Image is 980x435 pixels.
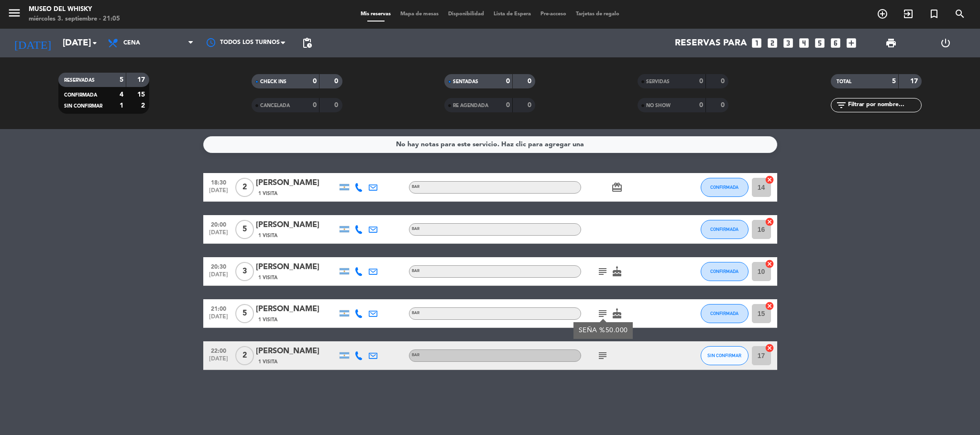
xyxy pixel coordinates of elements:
[885,37,897,49] span: print
[396,139,584,150] div: No hay notas para este servicio. Haz clic para agregar una
[903,8,914,20] i: exit_to_app
[120,102,123,109] strong: 1
[207,187,231,198] span: [DATE]
[699,102,703,109] strong: 0
[207,229,231,240] span: [DATE]
[207,345,231,356] span: 22:00
[258,274,277,282] span: 1 Visita
[892,78,896,85] strong: 5
[260,103,290,108] span: CANCELADA
[798,37,810,49] i: looks_4
[7,33,58,54] i: [DATE]
[701,262,749,281] button: CONFIRMADA
[701,346,749,365] button: SIN CONFIRMAR
[721,102,727,109] strong: 0
[64,93,97,98] span: CONFIRMADA
[611,266,623,277] i: cake
[258,316,277,324] span: 1 Visita
[597,266,608,277] i: subject
[699,78,703,85] strong: 0
[765,301,774,311] i: cancel
[814,37,826,49] i: looks_5
[597,308,608,319] i: subject
[829,37,842,49] i: looks_6
[356,11,396,17] span: Mis reservas
[301,37,313,49] span: pending_actions
[89,37,100,49] i: arrow_drop_down
[313,78,317,85] strong: 0
[412,311,419,315] span: BAR
[123,40,140,46] span: Cena
[489,11,536,17] span: Lista de Espera
[646,79,670,84] span: SERVIDAS
[710,185,738,190] span: CONFIRMADA
[847,100,921,110] input: Filtrar por nombre...
[29,14,120,24] div: miércoles 3. septiembre - 21:05
[675,38,747,48] span: Reservas para
[877,8,888,20] i: add_circle_outline
[334,78,340,85] strong: 0
[578,326,628,336] div: SEÑA %50.000
[918,29,973,57] div: LOG OUT
[137,91,147,98] strong: 15
[137,76,147,83] strong: 17
[710,269,738,274] span: CONFIRMADA
[707,353,741,358] span: SIN CONFIRMAR
[782,37,794,49] i: looks_3
[256,177,337,189] div: [PERSON_NAME]
[453,79,478,84] span: SENTADAS
[571,11,624,17] span: Tarjetas de regalo
[536,11,571,17] span: Pre-acceso
[765,175,774,185] i: cancel
[256,261,337,273] div: [PERSON_NAME]
[235,178,254,197] span: 2
[412,353,419,357] span: BAR
[528,78,533,85] strong: 0
[258,190,277,197] span: 1 Visita
[765,343,774,353] i: cancel
[910,78,920,85] strong: 17
[235,262,254,281] span: 3
[235,346,254,365] span: 2
[334,102,340,109] strong: 0
[207,261,231,272] span: 20:30
[721,78,727,85] strong: 0
[29,5,120,14] div: MUSEO DEL WHISKY
[412,227,419,231] span: BAR
[207,272,231,283] span: [DATE]
[845,37,858,49] i: add_box
[701,220,749,239] button: CONFIRMADA
[443,11,489,17] span: Disponibilidad
[836,99,847,111] i: filter_list
[412,269,419,273] span: BAR
[141,102,147,109] strong: 2
[837,79,851,84] span: TOTAL
[954,8,966,20] i: search
[7,6,22,23] button: menu
[766,37,779,49] i: looks_two
[940,37,951,49] i: power_settings_new
[506,102,510,109] strong: 0
[765,259,774,269] i: cancel
[120,91,123,98] strong: 4
[7,6,22,20] i: menu
[701,304,749,323] button: CONFIRMADA
[258,358,277,366] span: 1 Visita
[611,308,623,319] i: cake
[750,37,763,49] i: looks_one
[611,182,623,193] i: card_giftcard
[235,220,254,239] span: 5
[207,314,231,325] span: [DATE]
[207,356,231,367] span: [DATE]
[258,232,277,239] span: 1 Visita
[701,178,749,197] button: CONFIRMADA
[453,103,488,108] span: RE AGENDADA
[528,102,533,109] strong: 0
[64,104,102,109] span: SIN CONFIRMAR
[64,78,95,83] span: RESERVADAS
[120,76,123,83] strong: 5
[207,303,231,314] span: 21:00
[256,303,337,315] div: [PERSON_NAME]
[506,78,510,85] strong: 0
[313,102,317,109] strong: 0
